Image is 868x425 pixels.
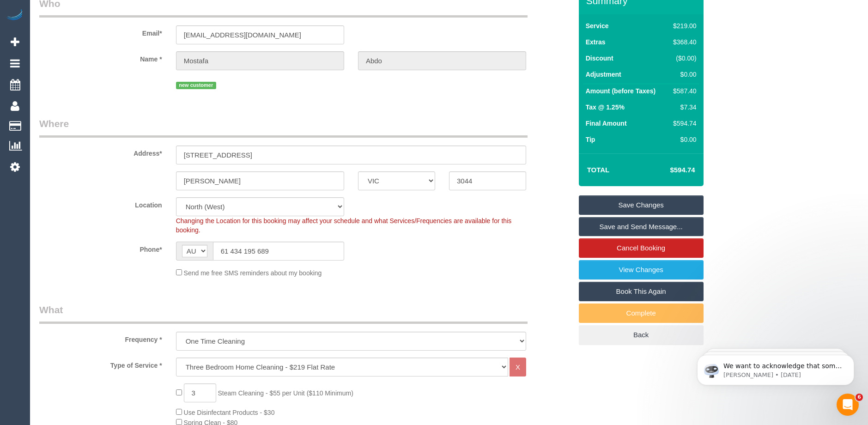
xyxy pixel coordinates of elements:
[669,103,696,112] div: $7.34
[579,238,704,258] a: Cancel Booking
[579,325,704,345] a: Back
[39,303,528,324] legend: What
[579,282,704,301] a: Book This Again
[176,171,344,190] input: Suburb*
[32,197,169,210] label: Location
[39,117,528,138] legend: Where
[449,171,526,190] input: Post Code*
[586,37,606,47] label: Extras
[176,82,216,89] span: new customer
[669,70,696,79] div: $0.00
[32,51,169,64] label: Name *
[579,217,704,237] a: Save and Send Message...
[669,54,696,63] div: ($0.00)
[184,409,275,416] span: Use Disinfectant Products - $30
[669,119,696,128] div: $594.74
[32,146,169,158] label: Address*
[32,242,169,254] label: Phone*
[586,54,613,63] label: Discount
[669,135,696,144] div: $0.00
[358,51,526,70] input: Last Name*
[32,25,169,38] label: Email*
[587,166,610,174] strong: Total
[586,86,656,96] label: Amount (before Taxes)
[586,135,595,144] label: Tip
[586,103,625,112] label: Tax @ 1.25%
[856,394,863,401] span: 6
[579,195,704,215] a: Save Changes
[32,358,169,370] label: Type of Service *
[6,9,24,22] img: Automaid Logo
[586,119,627,128] label: Final Amount
[683,335,868,400] iframe: Intercom notifications message
[586,21,609,30] label: Service
[218,389,353,397] span: Steam Cleaning - $55 per Unit ($110 Minimum)
[837,394,859,416] iframe: Intercom live chat
[40,36,159,44] p: Message from Ellie, sent 1w ago
[213,242,344,261] input: Phone*
[184,269,322,277] span: Send me free SMS reminders about my booking
[579,260,704,279] a: View Changes
[642,166,695,174] h4: $594.74
[176,25,344,44] input: Email*
[669,86,696,96] div: $587.40
[669,37,696,47] div: $368.40
[586,70,621,79] label: Adjustment
[669,21,696,30] div: $219.00
[32,332,169,344] label: Frequency *
[40,27,159,153] span: We want to acknowledge that some users may be experiencing lag or slower performance in our softw...
[176,217,512,234] span: Changing the Location for this booking may affect your schedule and what Services/Frequencies are...
[176,51,344,70] input: First Name*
